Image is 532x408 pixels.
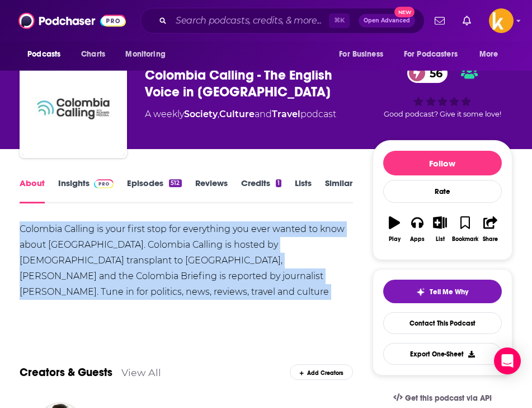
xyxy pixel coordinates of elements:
[20,44,75,65] button: open menu
[272,109,300,119] a: Travel
[20,365,112,379] a: Creators & Guests
[410,236,425,243] div: Apps
[452,236,478,243] div: Bookmark
[218,109,219,119] span: ,
[472,44,512,65] button: open menu
[494,347,521,374] div: Open Intercom Messenger
[383,151,502,175] button: Follow
[383,343,502,365] button: Export One-Sheet
[489,8,514,33] img: User Profile
[429,209,451,249] button: List
[416,288,425,296] img: tell me why sparkle
[27,47,60,62] span: Podcasts
[389,236,401,243] div: Play
[195,178,228,203] a: Reviews
[430,11,449,30] a: Show notifications dropdown
[117,44,180,65] button: open menu
[94,179,114,188] img: Podchaser Pro
[169,179,181,187] div: 512
[58,178,114,203] a: InsightsPodchaser Pro
[325,178,352,203] a: Similar
[140,8,425,34] div: Search podcasts, credits, & more...
[479,47,498,62] span: More
[241,178,281,203] a: Credits1
[406,209,429,249] button: Apps
[451,209,479,249] button: Bookmark
[394,7,415,17] span: New
[18,10,126,31] img: Podchaser - Follow, Share and Rate Podcasts
[171,12,329,30] input: Search podcasts, credits, & more...
[127,178,181,203] a: Episodes512
[383,280,502,303] button: tell me why sparkleTell Me Why
[430,288,468,296] span: Tell Me Why
[364,18,410,24] span: Open Advanced
[276,179,281,187] div: 1
[255,109,272,119] span: and
[458,11,475,30] a: Show notifications dropdown
[397,44,474,65] button: open menu
[405,393,492,403] span: Get this podcast via API
[383,209,406,249] button: Play
[329,13,350,28] span: ⌘ K
[384,110,501,118] span: Good podcast? Give it some love!
[373,56,512,126] div: 56Good podcast? Give it some love!
[331,44,397,65] button: open menu
[125,47,165,62] span: Monitoring
[219,109,255,119] a: Culture
[22,53,125,156] img: Colombia Calling - The English Voice in Colombia
[383,312,502,334] a: Contact This Podcast
[81,47,105,62] span: Charts
[20,178,45,203] a: About
[407,63,448,83] a: 56
[418,63,448,83] span: 56
[436,236,445,243] div: List
[479,209,502,249] button: Share
[483,236,498,243] div: Share
[359,14,415,27] button: Open AdvancedNew
[145,108,336,121] div: A weekly podcast
[184,109,218,119] a: Society
[295,178,312,203] a: Lists
[489,8,514,33] button: Show profile menu
[339,47,383,62] span: For Business
[489,8,514,33] span: Logged in as sshawan
[290,364,352,380] div: Add Creators
[121,367,161,378] a: View All
[20,221,352,316] div: Colombia Calling is your first stop for everything you ever wanted to know about [GEOGRAPHIC_DATA...
[74,44,112,65] a: Charts
[383,180,502,203] div: Rate
[404,47,458,62] span: For Podcasters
